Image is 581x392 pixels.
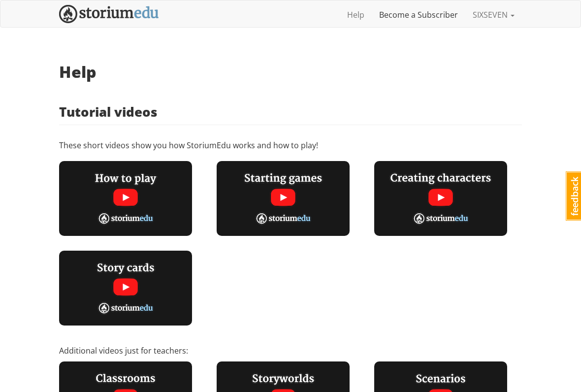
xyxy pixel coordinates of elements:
img: Creating characters [374,161,507,236]
a: SIXSEVEN [465,2,522,27]
h3: Tutorial videos [59,105,522,119]
img: All about story cards [59,251,192,326]
a: Become a Subscriber [372,2,465,27]
img: How to play [59,161,192,236]
p: These short videos show you how StoriumEdu works and how to play! [59,140,522,151]
img: StoriumEDU [59,5,159,23]
h2: Help [59,63,522,80]
img: Starting games [217,161,350,236]
p: Additional videos just for teachers: [59,345,522,357]
a: Help [340,2,372,27]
